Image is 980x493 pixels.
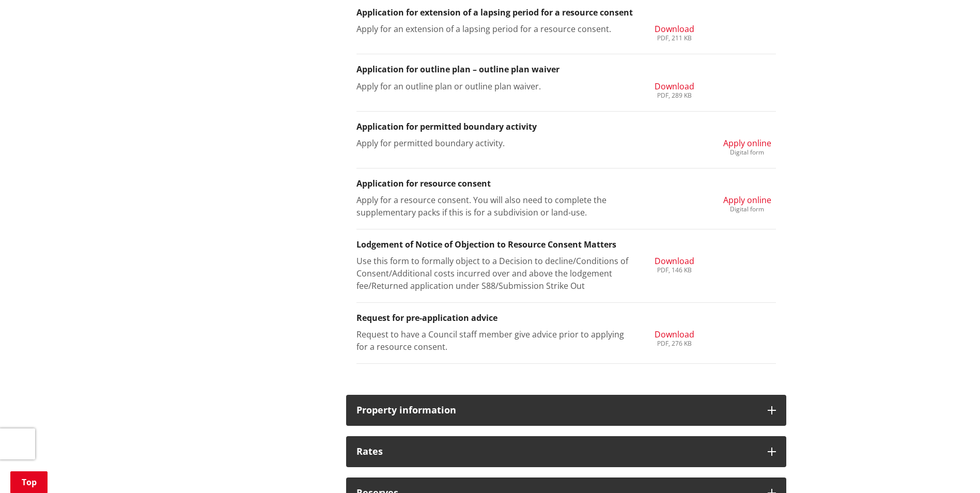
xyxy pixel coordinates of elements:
[356,122,776,132] h3: Application for permitted boundary activity
[655,35,694,41] div: PDF, 211 KB
[932,450,970,487] iframe: Messenger Launcher
[356,240,776,250] h3: Lodgement of Notice of Objection to Resource Consent Matters
[655,329,694,340] span: Download
[723,137,771,149] span: Apply online
[655,23,694,35] span: Download
[356,23,631,35] p: Apply for an extension of a lapsing period for a resource consent.
[356,255,631,292] p: Use this form to formally object to a Decision to decline/Conditions of Consent/Additional costs ...
[723,194,771,212] a: Apply online Digital form
[723,194,771,206] span: Apply online
[655,267,694,273] div: PDF, 146 KB
[723,206,771,212] div: Digital form
[356,446,757,457] h3: Rates
[655,81,694,92] span: Download
[655,255,694,267] span: Download
[356,194,631,219] p: Apply for a resource consent. You will also need to complete the supplementary packs if this is f...
[356,65,776,74] h3: Application for outline plan – outline plan waiver
[655,93,694,99] div: PDF, 289 KB
[356,313,776,323] h3: Request for pre-application advice
[655,23,694,41] a: Download PDF, 211 KB
[356,328,631,353] p: Request to have a Council staff member give advice prior to applying for a resource consent.
[356,80,631,93] p: Apply for an outline plan or outline plan waiver.
[655,328,694,347] a: Download PDF, 276 KB
[356,179,776,189] h3: Application for resource consent
[723,137,771,156] a: Apply online Digital form
[10,471,48,493] a: Top
[723,149,771,156] div: Digital form
[356,405,757,415] h3: Property information
[356,8,776,18] h3: Application for extension of a lapsing period for a resource consent
[655,80,694,99] a: Download PDF, 289 KB
[655,341,694,347] div: PDF, 276 KB
[356,137,631,149] p: Apply for permitted boundary activity.
[655,255,694,273] a: Download PDF, 146 KB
